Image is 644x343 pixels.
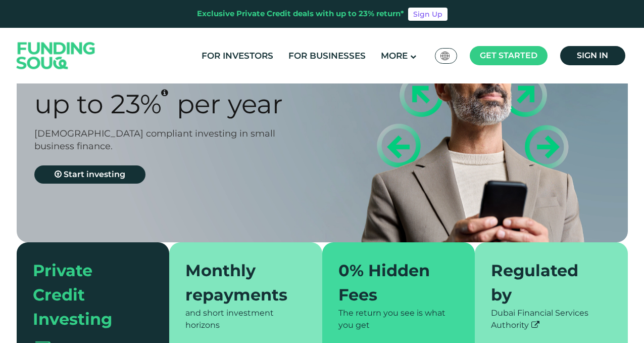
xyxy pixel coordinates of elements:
[199,48,276,64] a: For Investors
[7,30,106,81] img: Logo
[34,165,145,184] a: Start investing
[177,88,283,120] span: Per Year
[408,8,448,21] a: Sign Up
[286,48,368,64] a: For Businesses
[491,307,612,331] div: Dubai Financial Services Authority
[381,51,408,61] span: More
[185,307,306,331] div: and short investment horizons
[34,88,162,120] span: Up to 23%
[185,259,294,307] div: Monthly repayments
[33,259,141,331] div: Private Credit Investing
[34,128,275,152] span: [DEMOGRAPHIC_DATA] compliant investing in small business finance.
[440,52,450,60] img: SA Flag
[338,259,447,307] div: 0% Hidden Fees
[197,8,404,20] div: Exclusive Private Credit deals with up to 23% return*
[491,259,600,307] div: Regulated by
[560,46,625,65] a: Sign in
[480,51,537,60] span: Get started
[64,169,125,179] span: Start investing
[338,307,459,331] div: The return you see is what you get
[161,89,168,97] i: 23% IRR (expected) ~ 15% Net yield (expected)
[577,51,608,60] span: Sign in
